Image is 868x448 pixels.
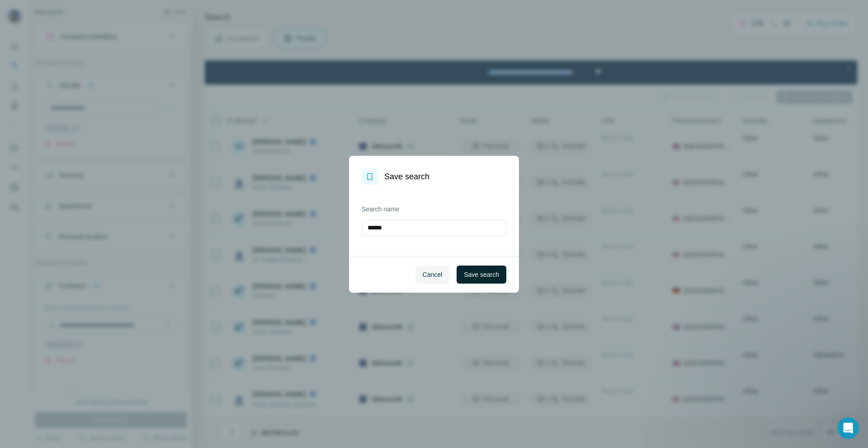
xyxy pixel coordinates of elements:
[262,2,389,22] div: Upgrade plan for full access to Surfe
[639,4,648,13] div: Close Step
[423,270,443,279] span: Cancel
[464,270,499,279] span: Save search
[362,205,506,214] label: Search name
[384,170,429,183] h1: Save search
[415,266,450,284] button: Cancel
[457,266,506,284] button: Save search
[837,417,859,439] iframe: Intercom live chat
